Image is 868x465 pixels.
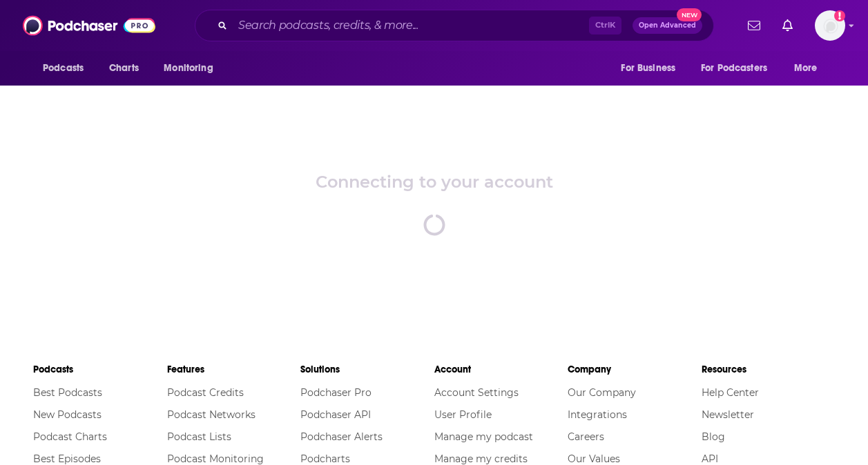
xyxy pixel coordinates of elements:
[742,14,766,37] a: Show notifications dropdown
[167,408,255,421] a: Podcast Networks
[639,22,696,29] span: Open Advanced
[167,431,231,443] a: Podcast Lists
[621,59,675,78] span: For Business
[434,431,533,443] a: Manage my podcast
[677,8,702,21] span: New
[43,59,84,78] span: Podcasts
[33,431,107,443] a: Podcast Charts
[784,55,835,81] button: open menu
[154,55,231,81] button: open menu
[195,10,714,41] div: Search podcasts, credits, & more...
[702,386,759,399] a: Help Center
[167,453,264,465] a: Podcast Monitoring
[300,453,350,465] a: Podcharts
[167,386,244,399] a: Podcast Credits
[568,453,620,465] a: Our Values
[815,10,845,41] img: User Profile
[815,10,845,41] span: Logged in as Morgan16
[777,14,798,37] a: Show notifications dropdown
[794,59,818,78] span: More
[692,55,787,81] button: open menu
[300,357,434,382] li: Solutions
[568,386,636,399] a: Our Company
[815,10,845,41] button: Show profile menu
[434,453,528,465] a: Manage my credits
[33,386,102,399] a: Best Podcasts
[33,357,167,382] li: Podcasts
[316,172,553,192] div: Connecting to your account
[300,431,383,443] a: Podchaser Alerts
[434,408,492,421] a: User Profile
[109,59,139,78] span: Charts
[434,357,568,382] li: Account
[300,408,371,421] a: Podchaser API
[33,453,101,465] a: Best Episodes
[33,55,102,81] button: open menu
[167,357,301,382] li: Features
[702,453,718,465] a: API
[702,431,725,443] a: Blog
[164,59,213,78] span: Monitoring
[702,357,836,382] li: Resources
[100,55,147,81] a: Charts
[611,55,693,81] button: open menu
[568,431,604,443] a: Careers
[633,17,702,34] button: Open AdvancedNew
[23,12,155,39] img: Podchaser - Follow, Share and Rate Podcasts
[568,408,627,421] a: Integrations
[233,14,589,37] input: Search podcasts, credits, & more...
[589,17,621,34] span: Ctrl K
[300,386,372,399] a: Podchaser Pro
[33,408,102,421] a: New Podcasts
[568,357,702,382] li: Company
[702,408,754,421] a: Newsletter
[834,10,845,21] svg: Add a profile image
[434,386,519,399] a: Account Settings
[701,59,767,78] span: For Podcasters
